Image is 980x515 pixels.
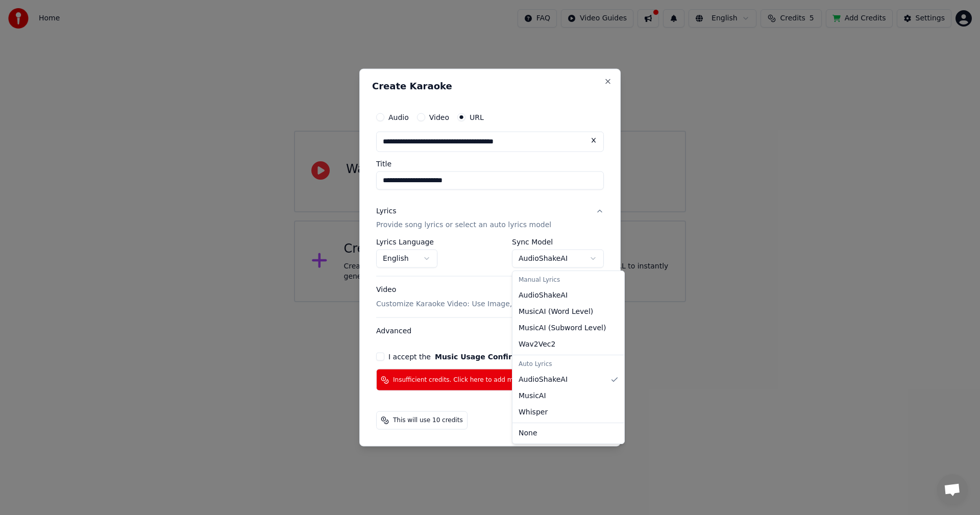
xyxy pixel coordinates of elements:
span: None [519,428,537,438]
span: MusicAI ( Word Level ) [519,307,593,317]
span: Whisper [519,407,548,418]
div: Auto Lyrics [514,357,622,372]
span: Wav2Vec2 [519,339,555,350]
span: MusicAI [519,391,546,401]
div: Manual Lyrics [514,273,622,287]
span: AudioShakeAI [519,290,568,301]
span: MusicAI ( Subword Level ) [519,323,606,333]
span: AudioShakeAI [519,375,568,385]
